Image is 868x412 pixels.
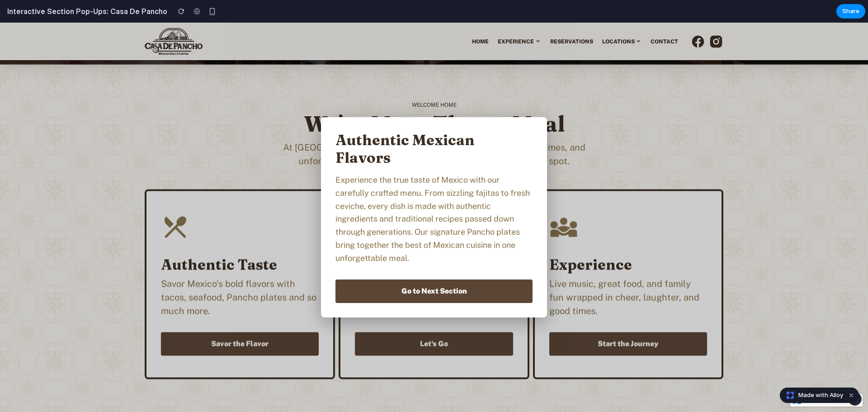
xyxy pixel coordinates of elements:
button: Dismiss watermark [846,390,857,401]
h2: Authentic Mexican Flavors [335,109,533,144]
span: Made with Alloy [798,391,843,400]
span: Share [842,7,859,16]
h2: Interactive Section Pop-Ups: Casa De Pancho [4,6,167,17]
button: Go to Next Section [335,257,533,280]
p: Experience the true taste of Mexico with our carefully crafted menu. From sizzling fajitas to fre... [335,151,533,242]
img: Made in Webflow [807,375,860,380]
button: Share [836,4,865,19]
a: Made with Alloy [780,391,844,400]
